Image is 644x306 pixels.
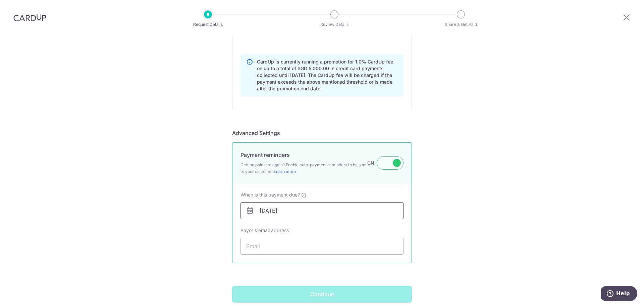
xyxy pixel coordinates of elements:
[240,151,290,159] p: Payment reminders
[232,130,280,136] span: translation missing: en.company.payment_requests.form.header.labels.advanced_settings
[367,159,374,167] label: ON
[257,58,398,92] p: CardUp is currently running a promotion for 1.0% CardUp fee on up to a total of SGD 5,000.00 in c...
[310,21,359,28] p: Review Details
[13,13,46,21] img: CardUp
[240,192,300,198] span: When is this payment due?
[240,151,404,175] div: Payment reminders Getting paid late again? Enable auto-payment reminders to be sent to your custo...
[436,21,486,28] p: Share & Get Paid
[240,238,404,255] input: Email
[274,169,296,174] a: Learn more
[601,286,637,303] iframe: Opens a widget where you can find more information
[240,227,289,234] label: Payor's email address
[183,21,233,28] p: Request Details
[240,202,404,219] input: DD/MM/YYYY
[240,162,367,175] span: Getting paid late again? Enable auto-payment reminders to be sent to your customer.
